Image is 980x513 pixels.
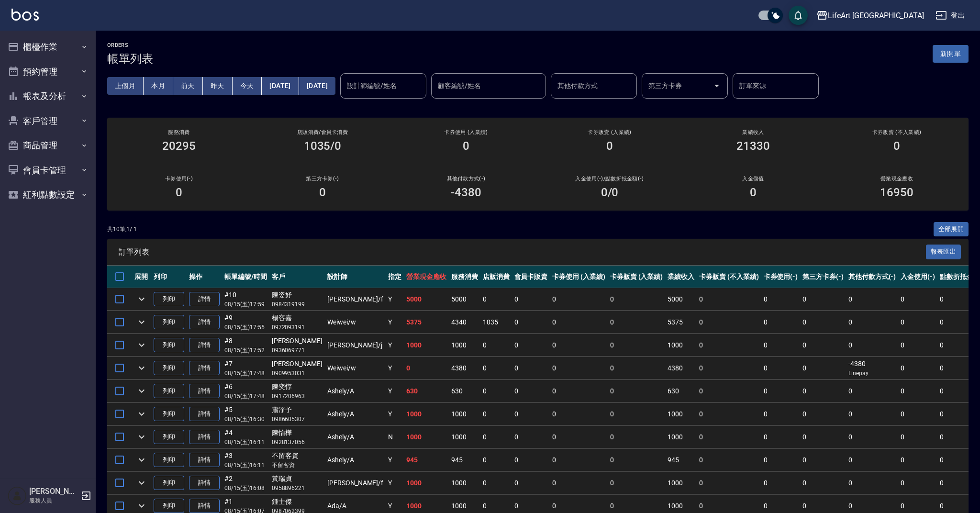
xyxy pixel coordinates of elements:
[512,380,550,402] td: 0
[134,453,149,467] button: expand row
[132,266,151,288] th: 展開
[608,334,666,357] td: 0
[272,382,323,392] div: 陳奕惇
[189,476,220,491] a: 詳情
[189,384,220,399] a: 詳情
[846,380,899,402] td: 0
[224,369,267,378] p: 08/15 (五) 17:48
[107,77,144,95] button: 上個月
[800,357,846,379] td: 0
[154,430,184,445] button: 列印
[898,380,937,402] td: 0
[272,497,323,507] div: 鍾士傑
[893,139,900,153] h3: 0
[449,266,480,288] th: 服務消費
[697,311,761,334] td: 0
[933,45,969,63] button: 新開單
[162,139,196,153] h3: 20295
[736,139,770,153] h3: 21330
[697,334,761,357] td: 0
[233,77,262,95] button: 今天
[449,288,480,311] td: 5000
[480,472,512,494] td: 0
[761,357,801,379] td: 0
[404,266,449,288] th: 營業現金應收
[480,266,512,288] th: 店販消費
[151,266,187,288] th: 列印
[934,222,969,237] button: 全部展開
[386,266,404,288] th: 指定
[222,334,269,357] td: #8
[173,77,203,95] button: 前天
[836,176,957,182] h2: 營業現金應收
[550,266,608,288] th: 卡券使用 (入業績)
[608,426,666,448] td: 0
[386,426,404,448] td: N
[107,225,137,234] p: 共 10 筆, 1 / 1
[789,6,808,25] button: save
[107,52,153,66] h3: 帳單列表
[404,334,449,357] td: 1000
[926,245,961,259] button: 報表匯出
[272,474,323,484] div: 黃瑞貞
[761,266,801,288] th: 卡券使用(-)
[550,426,608,448] td: 0
[898,311,937,334] td: 0
[480,357,512,379] td: 0
[550,403,608,425] td: 0
[272,461,323,469] p: 不留客資
[449,357,480,379] td: 4380
[665,311,697,334] td: 5375
[449,311,480,334] td: 4340
[406,176,526,182] h2: 其他付款方式(-)
[272,300,323,309] p: 0984319199
[386,380,404,402] td: Y
[898,266,937,288] th: 入金使用(-)
[224,438,267,446] p: 08/15 (五) 16:11
[550,311,608,334] td: 0
[848,369,896,378] p: Linepay
[119,176,239,182] h2: 卡券使用(-)
[386,449,404,471] td: Y
[665,403,697,425] td: 1000
[272,323,323,332] p: 0972093191
[750,186,757,199] h3: 0
[846,334,899,357] td: 0
[272,415,323,424] p: 0986605307
[608,380,666,402] td: 0
[761,288,801,311] td: 0
[325,426,386,448] td: Ashely /A
[761,380,801,402] td: 0
[4,59,92,84] button: 預約管理
[222,357,269,379] td: #7
[550,472,608,494] td: 0
[386,357,404,379] td: Y
[846,266,899,288] th: 其他付款方式(-)
[608,449,666,471] td: 0
[549,176,670,182] h2: 入金使用(-) /點數折抵金額(-)
[119,129,239,135] h3: 服務消費
[898,288,937,311] td: 0
[463,139,469,153] h3: 0
[222,426,269,448] td: #4
[709,78,724,93] button: Open
[480,449,512,471] td: 0
[272,369,323,378] p: 0909953031
[933,49,969,58] a: 新開單
[404,449,449,471] td: 945
[449,449,480,471] td: 945
[4,182,92,207] button: 紅利點數設定
[926,247,961,256] a: 報表匯出
[134,361,149,375] button: expand row
[512,311,550,334] td: 0
[846,472,899,494] td: 0
[665,449,697,471] td: 945
[800,266,846,288] th: 第三方卡券(-)
[107,42,153,48] h2: ORDERS
[224,323,267,332] p: 08/15 (五) 17:55
[512,357,550,379] td: 0
[29,487,78,496] h5: [PERSON_NAME]
[880,186,913,199] h3: 16950
[608,403,666,425] td: 0
[761,449,801,471] td: 0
